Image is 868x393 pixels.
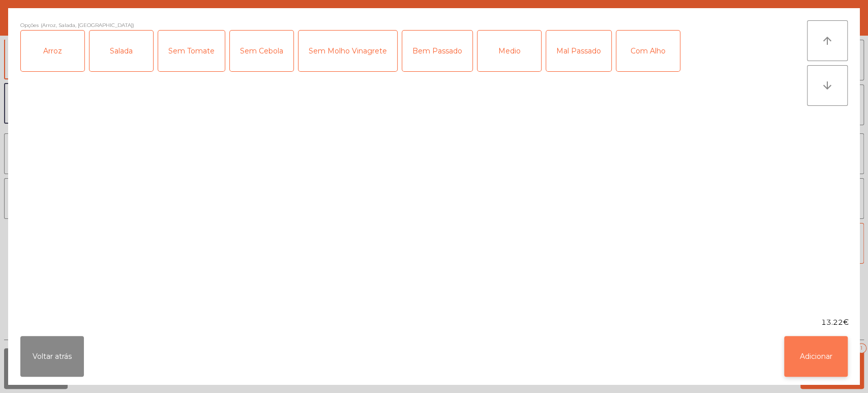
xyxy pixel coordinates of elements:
[158,31,225,71] div: Sem Tomate
[807,65,848,106] button: arrow_downward
[20,20,39,30] span: Opções
[546,31,611,71] div: Mal Passado
[8,317,860,328] div: 13.22€
[784,336,848,377] button: Adicionar
[230,31,293,71] div: Sem Cebola
[20,336,84,377] button: Voltar atrás
[821,79,833,92] i: arrow_downward
[41,20,134,30] span: (Arroz, Salada, [GEOGRAPHIC_DATA])
[807,20,848,61] button: arrow_upward
[402,31,472,71] div: Bem Passado
[21,31,84,71] div: Arroz
[298,31,397,71] div: Sem Molho Vinagrete
[616,31,680,71] div: Com Alho
[821,35,833,47] i: arrow_upward
[89,31,153,71] div: Salada
[477,31,541,71] div: Medio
